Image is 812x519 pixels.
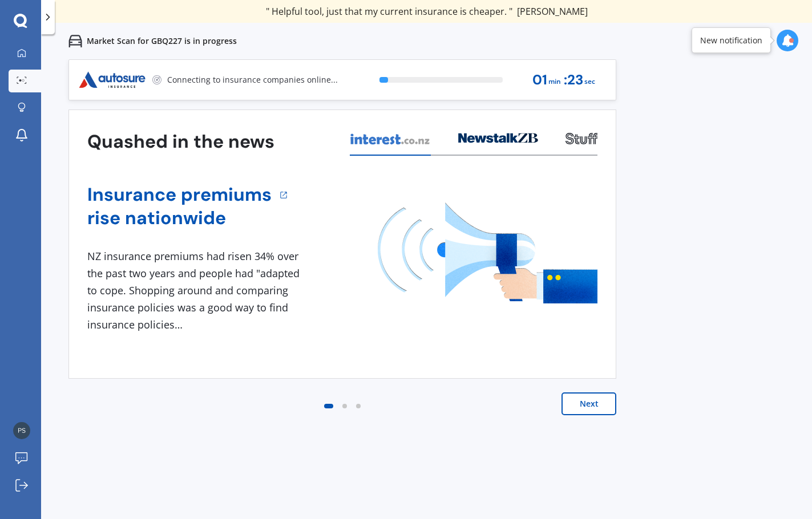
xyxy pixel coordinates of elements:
img: car.f15378c7a67c060ca3f3.svg [68,34,82,48]
button: Next [561,392,616,415]
span: 01 [532,72,547,88]
a: rise nationwide [87,206,272,230]
span: min [548,74,561,90]
h3: Quashed in the news [87,130,274,153]
div: NZ insurance premiums had risen 34% over the past two years and people had "adapted to cope. Shop... [87,248,304,333]
a: Insurance premiums [87,183,272,206]
img: media image [378,202,597,303]
img: 1649019637d5e0e9d0e385f0126b4491 [13,422,30,439]
p: Market Scan for GBQ227 is in progress [87,35,237,47]
p: Connecting to insurance companies online... [167,74,338,86]
span: sec [584,74,595,90]
span: : 23 [564,72,583,88]
div: New notification [700,35,762,46]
